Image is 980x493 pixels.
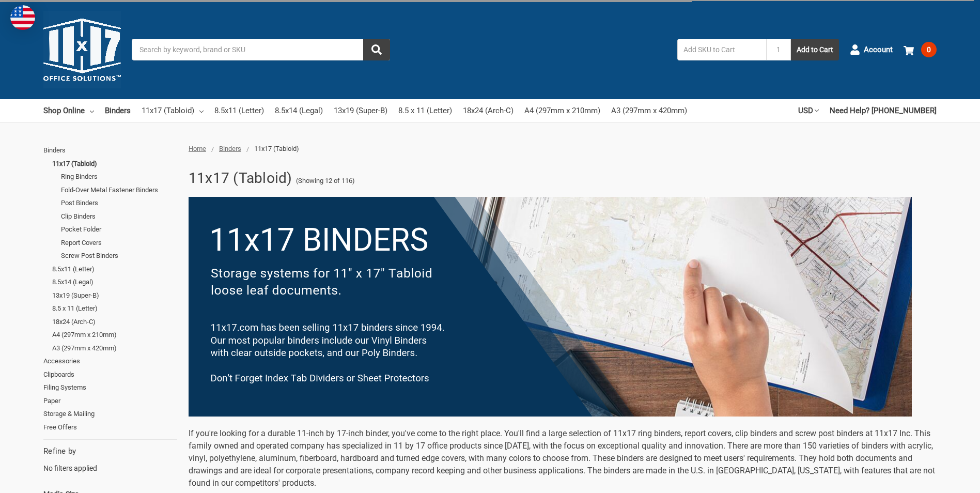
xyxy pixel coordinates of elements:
a: Filing Systems [43,381,177,394]
a: Report Covers [61,236,177,250]
a: Paper [43,394,177,408]
a: 0 [904,36,937,63]
a: 18x24 (Arch-C) [52,315,177,329]
a: Account [850,36,893,63]
a: Binders [219,145,241,152]
a: 13x19 (Super-B) [52,289,177,302]
div: No filters applied [43,445,177,473]
a: 18x24 (Arch-C) [463,99,514,122]
a: Post Binders [61,196,177,210]
a: Accessories [43,355,177,368]
input: Add SKU to Cart [677,39,766,60]
span: 11x17 (Tabloid) [254,145,299,152]
a: 8.5 x 11 (Letter) [52,302,177,315]
a: Screw Post Binders [61,249,177,263]
img: binders-1-.png [189,197,912,417]
span: (Showing 12 of 116) [296,176,355,186]
span: 0 [921,42,937,57]
a: Storage & Mailing [43,407,177,421]
a: A3 (297mm x 420mm) [611,99,687,122]
a: Pocket Folder [61,223,177,236]
a: Ring Binders [61,170,177,183]
button: Add to Cart [791,39,839,60]
a: Fold-Over Metal Fastener Binders [61,183,177,197]
span: Account [864,44,893,56]
a: 11x17 (Tabloid) [142,99,204,122]
a: 13x19 (Super-B) [334,99,387,122]
a: 8.5x11 (Letter) [52,263,177,276]
a: Home [189,145,206,152]
input: Search by keyword, brand or SKU [132,39,390,60]
a: 8.5 x 11 (Letter) [398,99,452,122]
a: Shop Online [43,99,94,122]
a: Need Help? [PHONE_NUMBER] [830,99,937,122]
a: USD [798,99,819,122]
a: Clipboards [43,368,177,381]
img: duty and tax information for United States [10,5,35,30]
a: A3 (297mm x 420mm) [52,342,177,355]
a: A4 (297mm x 210mm) [52,328,177,342]
a: 8.5x14 (Legal) [275,99,323,122]
a: Binders [105,99,131,122]
h5: Refine by [43,445,177,457]
a: 8.5x11 (Letter) [214,99,264,122]
a: Free Offers [43,421,177,434]
img: 11x17.com [43,11,121,88]
span: If you're looking for a durable 11-inch by 17-inch binder, you've come to the right place. You'll... [189,428,935,488]
a: 8.5x14 (Legal) [52,275,177,289]
a: Binders [43,144,177,157]
h1: 11x17 (Tabloid) [189,165,292,192]
a: Clip Binders [61,210,177,223]
a: A4 (297mm x 210mm) [524,99,600,122]
a: 11x17 (Tabloid) [52,157,177,171]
